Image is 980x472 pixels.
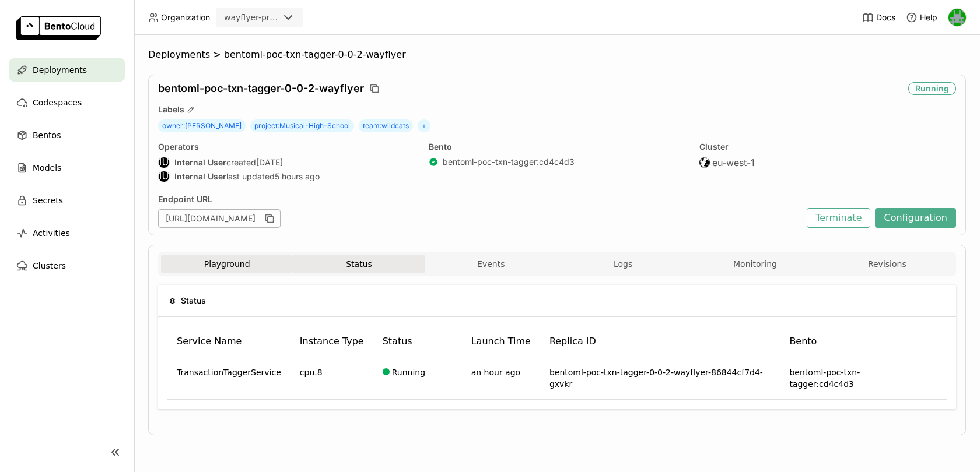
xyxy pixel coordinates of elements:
span: Clusters [33,259,66,273]
span: Models [33,161,61,175]
th: Bento [780,326,928,357]
div: Running [908,82,956,95]
span: Logs [614,259,632,269]
th: Launch Time [462,326,540,357]
span: owner : [PERSON_NAME] [158,119,246,132]
span: team : wildcats [359,119,413,132]
img: Sean Hickey [949,9,966,26]
span: TransactionTaggerService [177,367,281,378]
div: Labels [158,104,956,115]
a: Activities [9,221,125,245]
button: Events [425,255,557,273]
span: Help [920,12,937,23]
span: Codespaces [33,96,82,110]
div: IU [159,157,169,168]
td: bentoml-poc-txn-tagger:cd4c4d3 [780,357,928,400]
span: Bentos [33,128,61,142]
td: Running [373,357,462,400]
td: cpu.8 [290,357,373,400]
a: Codespaces [9,91,125,114]
span: an hour ago [471,368,520,377]
span: project : Musical-High-School [250,119,354,132]
div: created [158,157,415,168]
div: Bento [429,142,685,152]
div: wayflyer-prod [224,12,279,23]
th: Replica ID [540,326,780,357]
div: [URL][DOMAIN_NAME] [158,209,281,228]
a: Models [9,156,125,179]
span: Status [181,294,206,307]
a: Secrets [9,189,125,212]
a: Clusters [9,254,125,277]
div: Cluster [699,142,956,152]
span: [DATE] [256,157,283,168]
th: Status [373,326,462,357]
div: IU [159,171,169,182]
button: Terminate [807,208,870,228]
div: Internal User [158,171,170,182]
nav: Breadcrumbs navigation [148,49,966,61]
span: bentoml-poc-txn-tagger-0-0-2-wayflyer [224,49,406,61]
span: > [210,49,224,61]
th: Service Name [167,326,290,357]
button: Configuration [875,208,956,228]
th: Instance Type [290,326,373,357]
strong: Internal User [174,157,226,168]
a: Deployments [9,58,125,82]
td: bentoml-poc-txn-tagger-0-0-2-wayflyer-86844cf7d4-gxvkr [540,357,780,400]
span: Secrets [33,193,63,207]
button: Revisions [821,255,953,273]
span: Deployments [33,63,87,77]
a: bentoml-poc-txn-tagger:cd4c4d3 [443,157,575,167]
button: Playground [161,255,293,273]
span: 5 hours ago [275,171,320,182]
span: Organization [161,12,210,23]
a: Docs [862,12,895,23]
div: Help [906,12,937,23]
span: Deployments [148,49,210,61]
span: bentoml-poc-txn-tagger-0-0-2-wayflyer [158,82,364,95]
input: Selected wayflyer-prod. [280,12,281,24]
div: Operators [158,142,415,152]
button: Monitoring [689,255,821,273]
div: Internal User [158,157,170,168]
span: eu-west-1 [712,157,755,168]
span: + [418,119,430,132]
span: Activities [33,226,70,240]
img: logo [16,16,101,40]
button: Status [293,255,425,273]
div: Endpoint URL [158,194,801,205]
a: Bentos [9,124,125,147]
span: Docs [876,12,895,23]
strong: Internal User [174,171,226,182]
div: last updated [158,171,415,182]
